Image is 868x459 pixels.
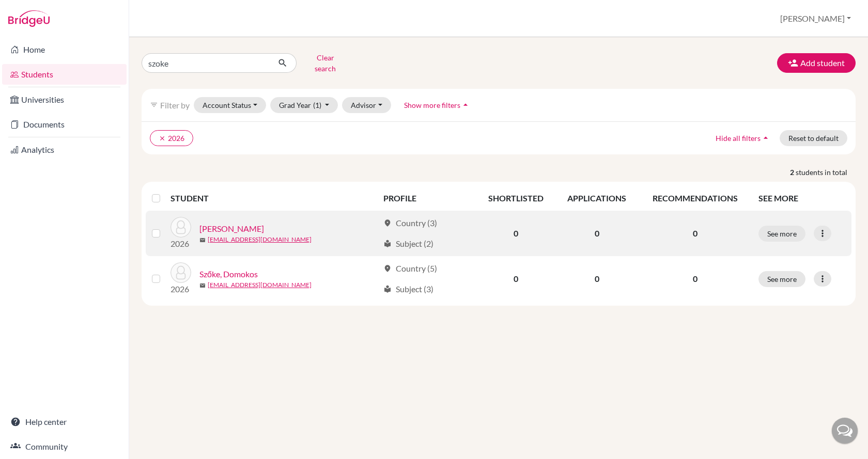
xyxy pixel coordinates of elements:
i: clear [159,135,166,142]
div: Country (3) [383,217,437,229]
span: location_on [383,219,392,227]
button: Grad Year(1) [270,97,338,113]
a: Szőke, Domokos [199,268,258,280]
th: SEE MORE [752,186,851,211]
img: Szőke, Domokos [171,262,191,283]
td: 0 [555,211,639,256]
button: Add student [777,53,856,73]
span: (1) [313,101,321,109]
p: 0 [645,273,746,285]
a: Analytics [2,139,127,160]
span: mail [199,237,206,243]
button: See more [758,271,805,287]
button: clear2026 [150,130,193,146]
span: students in total [796,167,856,178]
strong: 2 [790,167,796,178]
a: [EMAIL_ADDRESS][DOMAIN_NAME] [208,235,312,244]
span: mail [199,282,206,289]
th: APPLICATIONS [555,186,639,211]
a: Universities [2,89,127,110]
a: Community [2,436,127,457]
span: Show more filters [404,101,460,109]
span: Filter by [160,100,190,110]
td: 0 [476,256,555,302]
span: location_on [383,264,392,273]
a: Documents [2,114,127,135]
a: [EMAIL_ADDRESS][DOMAIN_NAME] [208,280,312,290]
p: 2026 [171,238,191,250]
button: Account Status [194,97,266,113]
input: Find student by name... [142,53,270,73]
a: [PERSON_NAME] [199,223,264,235]
button: Show more filtersarrow_drop_up [395,97,479,113]
button: Reset to default [780,130,847,146]
button: [PERSON_NAME] [776,9,856,28]
i: arrow_drop_up [460,100,471,110]
a: Help center [2,411,127,432]
a: Home [2,39,127,60]
i: filter_list [150,101,158,109]
button: Advisor [342,97,391,113]
p: 0 [645,227,746,240]
button: Hide all filtersarrow_drop_up [707,130,780,146]
div: Country (5) [383,262,437,275]
td: 0 [476,211,555,256]
p: 2026 [171,283,191,295]
img: Bridge-U [8,10,50,27]
button: Clear search [297,50,354,76]
th: STUDENT [171,186,377,211]
a: Students [2,64,127,85]
th: SHORTLISTED [476,186,555,211]
i: arrow_drop_up [761,133,771,143]
div: Subject (3) [383,283,433,295]
span: local_library [383,240,392,248]
img: Szőke, Ádám [171,217,191,238]
th: PROFILE [377,186,476,211]
span: Help [23,7,44,17]
div: Subject (2) [383,238,433,250]
th: RECOMMENDATIONS [639,186,752,211]
span: local_library [383,285,392,293]
span: Hide all filters [716,134,761,143]
td: 0 [555,256,639,302]
button: See more [758,226,805,242]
